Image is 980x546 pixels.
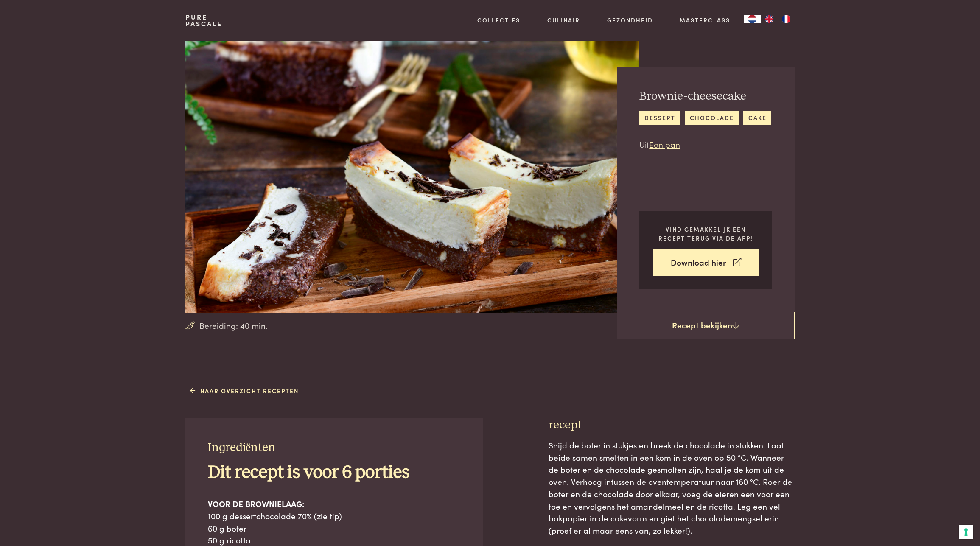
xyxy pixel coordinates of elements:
[639,89,771,104] h2: Brownie-cheesecake
[761,15,778,23] a: EN
[208,522,246,534] span: 60 g boter
[547,16,580,25] a: Culinair
[685,111,739,125] a: chocolade
[959,525,973,539] button: Uw voorkeuren voor toestemming voor trackingtechnologieën
[680,16,730,25] a: Masterclass
[208,498,304,509] b: VOOR DE BROWNIELAAG:
[199,319,268,332] span: Bereiding: 40 min.
[744,15,761,23] div: Language
[761,15,795,23] ul: Language list
[190,386,299,395] a: Naar overzicht recepten
[744,15,761,23] a: NL
[208,464,409,482] b: Dit recept is voor 6 porties
[477,16,520,25] a: Collecties
[639,138,771,151] p: Uit
[549,439,792,536] span: Snijd de boter in stukjes en breek de chocolade in stukken. Laat beide samen smelten in een kom i...
[653,225,759,242] p: Vind gemakkelijk een recept terug via de app!
[549,418,795,433] h3: recept
[208,442,275,454] span: Ingrediënten
[639,111,680,125] a: dessert
[653,249,759,276] a: Download hier
[778,15,795,23] a: FR
[185,41,639,313] img: Brownie-cheesecake
[744,15,795,23] aside: Language selected: Nederlands
[617,312,795,339] a: Recept bekijken
[649,138,680,150] a: Een pan
[743,111,771,125] a: cake
[607,16,653,25] a: Gezondheid
[185,14,222,27] a: PurePascale
[208,510,342,521] span: 100 g dessertchocolade 70% (zie tip)
[208,534,251,546] span: 50 g ricotta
